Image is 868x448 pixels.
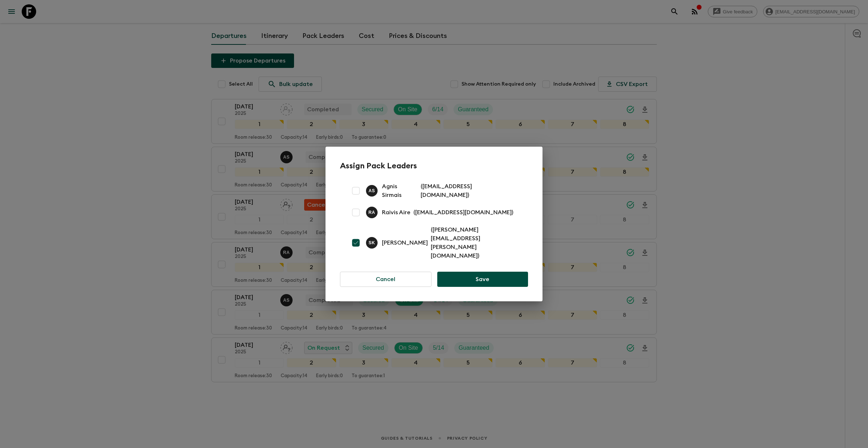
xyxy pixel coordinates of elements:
p: Raivis Aire [382,208,410,217]
p: ( [EMAIL_ADDRESS][DOMAIN_NAME] ) [421,182,519,199]
p: [PERSON_NAME] [382,238,428,247]
button: Save [437,272,528,287]
p: R A [369,210,375,215]
p: ( [EMAIL_ADDRESS][DOMAIN_NAME] ) [413,208,513,217]
button: Cancel [340,272,431,287]
h2: Assign Pack Leaders [340,161,528,171]
p: S K [369,240,375,246]
p: ( [PERSON_NAME][EMAIL_ADDRESS][PERSON_NAME][DOMAIN_NAME] ) [431,225,519,260]
p: Agnis Sirmais [382,182,418,199]
p: A S [369,188,375,194]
